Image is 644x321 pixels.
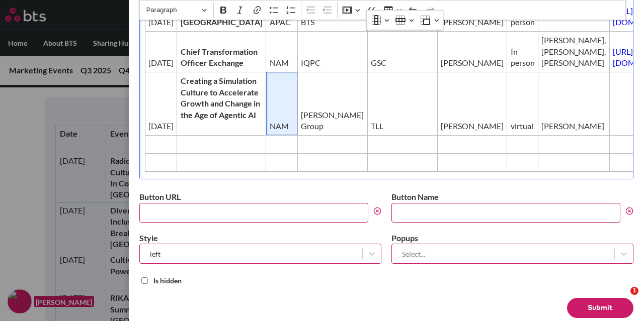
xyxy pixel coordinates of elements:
span: BTS [301,17,364,28]
button: Paragraph [142,3,211,18]
iframe: Intercom live chat [610,287,634,311]
label: Popups [391,233,633,244]
strong: Chief Transformation Officer Exchange [181,47,258,67]
span: TLL [371,121,434,132]
span: NAM [270,57,294,68]
span: IQPC [301,57,364,68]
strong: Growth and Change in the Age of Agentic AI [181,98,260,119]
span: [PERSON_NAME] Group [301,110,364,132]
span: [PERSON_NAME] [541,121,606,132]
span: virtual [511,121,535,132]
strong: Creating a Simulation Culture to Accelerate [181,76,259,96]
label: Style [139,233,381,244]
span: [PERSON_NAME] [441,17,504,28]
label: Is hidden [153,276,182,286]
button: Submit [567,298,633,318]
span: [PERSON_NAME] [441,57,504,68]
span: NAM [270,121,294,132]
span: [DATE] [148,17,174,28]
label: Button Name [391,191,633,202]
label: Button URL [139,191,381,202]
span: [PERSON_NAME], [PERSON_NAME], [PERSON_NAME] [541,35,606,68]
span: Paragraph [146,4,199,16]
span: APAC [270,17,294,28]
span: [PERSON_NAME] [441,121,504,132]
span: In person [511,46,535,69]
span: GSC [371,57,434,68]
div: Table toolbar [367,11,443,30]
span: [DATE] [148,57,174,68]
span: 1 [630,287,638,295]
span: [DATE] [148,121,174,132]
